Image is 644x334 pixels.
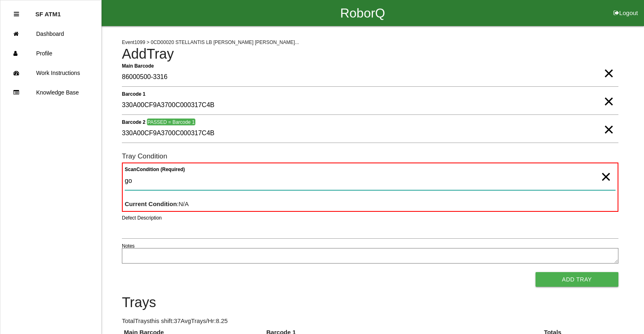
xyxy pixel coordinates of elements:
[601,160,611,177] span: Clear Input
[35,4,61,18] p: SF ATM1
[125,167,185,172] b: Scan Condition (Required)
[0,44,101,63] a: Profile
[125,200,189,207] span: : N/A
[122,242,134,250] label: Notes
[122,40,299,45] span: Event 1099 > 0CD00020 STELLANTIS LB [PERSON_NAME] [PERSON_NAME]...
[125,200,177,207] b: Current Condition
[122,152,618,160] h6: Tray Condition
[122,295,618,310] h4: Trays
[122,214,162,222] label: Defect Description
[122,68,618,87] input: Required
[0,63,101,83] a: Work Instructions
[122,63,154,68] b: Main Barcode
[603,57,614,73] span: Clear Input
[0,24,101,44] a: Dashboard
[147,119,195,125] span: PASSED = Barcode 1
[14,4,19,24] div: Close
[122,119,145,125] b: Barcode 2
[122,316,618,326] p: Total Trays this shift: 37 Avg Trays /Hr: 8.25
[603,113,614,130] span: Clear Input
[536,272,618,287] button: Add Tray
[0,83,101,102] a: Knowledge Base
[122,91,145,97] b: Barcode 1
[122,46,618,62] h4: Add Tray
[603,85,614,101] span: Clear Input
